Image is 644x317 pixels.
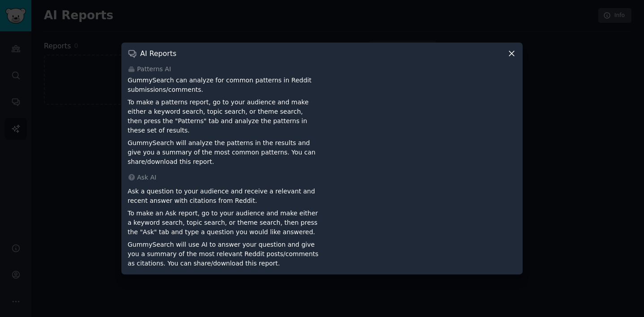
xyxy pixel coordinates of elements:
iframe: YouTube video player [325,76,516,156]
h3: AI Reports [140,49,176,58]
p: GummySearch can analyze for common patterns in Reddit submissions/comments. [128,76,319,94]
p: To make a patterns report, go to your audience and make either a keyword search, topic search, or... [128,98,319,135]
p: Ask a question to your audience and receive a relevant and recent answer with citations from Reddit. [128,187,319,206]
p: GummySearch will use AI to answer your question and give you a summary of the most relevant Reddi... [128,240,319,268]
div: Patterns AI [128,64,516,74]
p: GummySearch will analyze the patterns in the results and give you a summary of the most common pa... [128,138,319,167]
p: To make an Ask report, go to your audience and make either a keyword search, topic search, or the... [128,209,319,237]
div: Ask AI [128,173,516,182]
